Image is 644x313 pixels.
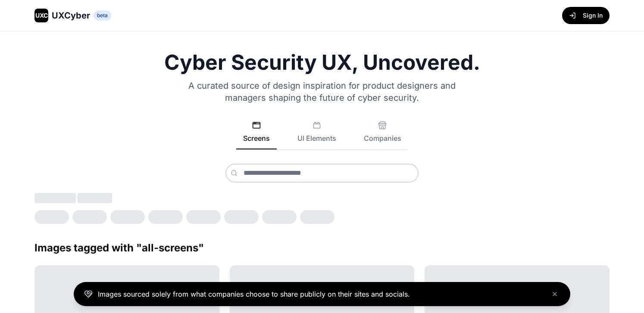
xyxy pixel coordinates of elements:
p: Images sourced solely from what companies choose to share publicly on their sites and socials. [98,289,410,299]
span: UXC [35,11,48,20]
h2: Images tagged with " all-screens " [34,241,610,255]
h1: Cyber Security UX, Uncovered. [34,52,610,73]
p: A curated source of design inspiration for product designers and managers shaping the future of c... [177,80,467,104]
button: Sign In [562,7,610,24]
span: beta [94,10,111,21]
button: Companies [357,121,408,149]
span: UXCyber [52,9,90,22]
button: Close banner [550,289,560,299]
button: UI Elements [291,121,343,149]
button: Screens [236,121,277,149]
a: UXCUXCyberbeta [34,9,111,22]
